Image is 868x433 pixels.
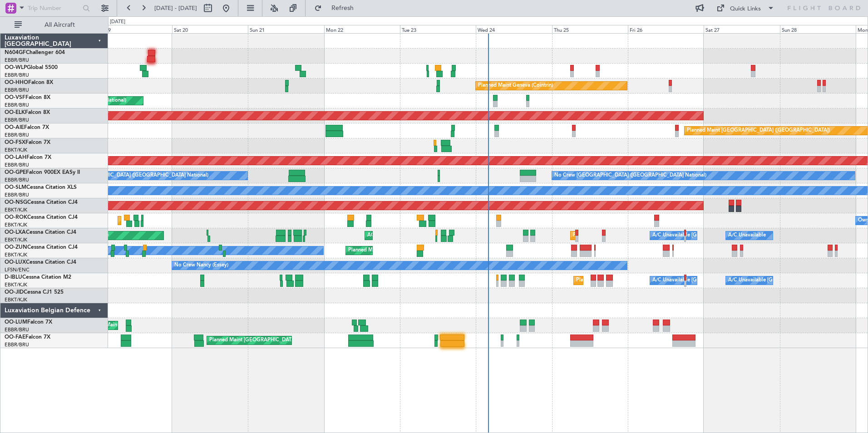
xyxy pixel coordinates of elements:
[5,117,29,123] a: EBBR/BRU
[209,334,374,347] div: Planned Maint [GEOGRAPHIC_DATA] ([GEOGRAPHIC_DATA] National)
[5,192,29,198] a: EBBR/BRU
[5,65,27,70] span: OO-WLP
[5,290,24,295] span: OO-JID
[248,25,324,33] div: Sun 21
[56,169,208,182] div: No Crew [GEOGRAPHIC_DATA] ([GEOGRAPHIC_DATA] National)
[120,214,226,227] div: Planned Maint Kortrijk-[GEOGRAPHIC_DATA]
[5,147,27,153] a: EBKT/KJK
[5,281,27,288] a: EBKT/KJK
[28,1,80,15] input: Trip Number
[5,260,26,265] span: OO-LUX
[324,25,400,33] div: Mon 22
[5,236,27,243] a: EBKT/KJK
[5,177,29,183] a: EBBR/BRU
[780,25,856,33] div: Sun 28
[5,266,30,273] a: LFSN/ENC
[5,320,52,325] a: OO-LUMFalcon 7X
[628,25,704,33] div: Fri 26
[5,200,27,205] span: OO-NSG
[5,162,29,168] a: EBBR/BRU
[728,229,766,242] div: A/C Unavailable
[10,18,99,32] button: All Aircraft
[5,200,78,205] a: OO-NSGCessna Citation CJ4
[400,25,476,33] div: Tue 23
[5,185,26,190] span: OO-SLM
[5,72,29,79] a: EBBR/BRU
[5,80,28,85] span: OO-HHO
[712,1,779,15] button: Quick Links
[367,229,466,242] div: AOG Maint Kortrijk-[GEOGRAPHIC_DATA]
[704,25,779,33] div: Sat 27
[5,80,53,85] a: OO-HHOFalcon 8X
[5,132,29,138] a: EBBR/BRU
[5,95,50,100] a: OO-VSFFalcon 8X
[652,274,821,287] div: A/C Unavailable [GEOGRAPHIC_DATA] ([GEOGRAPHIC_DATA] National)
[5,221,27,228] a: EBKT/KJK
[5,245,78,250] a: OO-ZUNCessna Citation CJ4
[5,185,77,190] a: OO-SLMCessna Citation XLS
[174,259,228,272] div: No Crew Nancy (Essey)
[5,260,76,265] a: OO-LUXCessna Citation CJ4
[5,320,27,325] span: OO-LUM
[552,25,628,33] div: Thu 25
[652,229,821,242] div: A/C Unavailable [GEOGRAPHIC_DATA] ([GEOGRAPHIC_DATA] National)
[348,244,454,257] div: Planned Maint Kortrijk-[GEOGRAPHIC_DATA]
[478,79,553,93] div: Planned Maint Geneva (Cointrin)
[5,155,26,160] span: OO-LAH
[5,326,29,333] a: EBBR/BRU
[5,275,22,280] span: D-IBLU
[576,274,677,287] div: Planned Maint Nice ([GEOGRAPHIC_DATA])
[5,251,27,258] a: EBKT/KJK
[5,335,25,340] span: OO-FAE
[154,4,197,12] span: [DATE] - [DATE]
[5,125,49,130] a: OO-AIEFalcon 7X
[5,95,25,100] span: OO-VSF
[554,169,706,182] div: No Crew [GEOGRAPHIC_DATA] ([GEOGRAPHIC_DATA] National)
[5,245,27,250] span: OO-ZUN
[5,207,27,213] a: EBKT/KJK
[5,296,27,303] a: EBKT/KJK
[324,5,362,11] span: Refresh
[5,102,29,108] a: EBBR/BRU
[5,50,26,55] span: N604GF
[5,125,24,130] span: OO-AIE
[476,25,552,33] div: Wed 24
[110,18,125,26] div: [DATE]
[172,25,248,33] div: Sat 20
[5,50,65,55] a: N604GFChallenger 604
[5,110,50,115] a: OO-ELKFalcon 8X
[5,87,29,93] a: EBBR/BRU
[687,124,830,138] div: Planned Maint [GEOGRAPHIC_DATA] ([GEOGRAPHIC_DATA])
[310,1,365,15] button: Refresh
[5,290,64,295] a: OO-JIDCessna CJ1 525
[5,140,25,145] span: OO-FSX
[5,170,80,175] a: OO-GPEFalcon 900EX EASy II
[24,22,96,28] span: All Aircraft
[5,57,29,64] a: EBBR/BRU
[5,140,50,145] a: OO-FSXFalcon 7X
[5,170,26,175] span: OO-GPE
[5,230,26,235] span: OO-LXA
[5,65,58,70] a: OO-WLPGlobal 5500
[5,155,51,160] a: OO-LAHFalcon 7X
[5,215,27,220] span: OO-ROK
[573,229,679,242] div: Planned Maint Kortrijk-[GEOGRAPHIC_DATA]
[96,25,172,33] div: Fri 19
[730,5,761,14] div: Quick Links
[5,215,78,220] a: OO-ROKCessna Citation CJ4
[5,110,25,115] span: OO-ELK
[5,230,76,235] a: OO-LXACessna Citation CJ4
[5,341,29,348] a: EBBR/BRU
[5,335,50,340] a: OO-FAEFalcon 7X
[5,275,71,280] a: D-IBLUCessna Citation M2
